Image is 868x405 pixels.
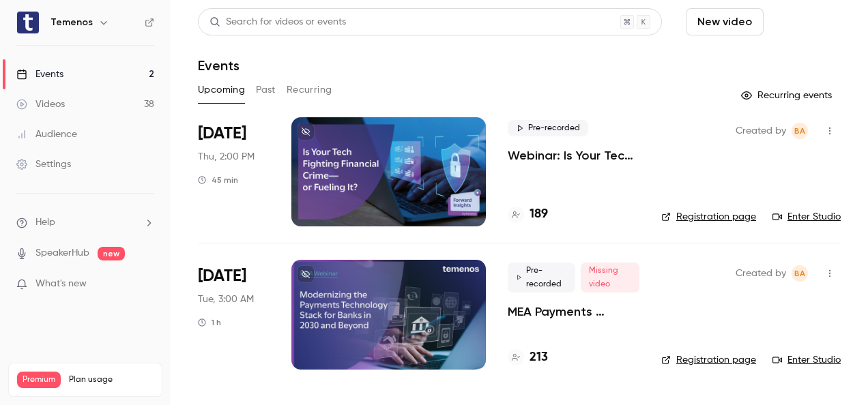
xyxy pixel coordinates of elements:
[772,353,841,367] a: Enter Studio
[16,157,71,171] div: Settings
[198,317,221,328] div: 1 h
[198,117,270,226] div: Sep 25 Thu, 2:00 PM (America/New York)
[508,348,548,367] a: 213
[69,374,154,385] span: Plan usage
[35,277,87,291] span: What's new
[287,79,332,101] button: Recurring
[256,79,276,101] button: Past
[581,262,639,292] span: Missing video
[50,16,93,29] h6: Temenos
[209,15,346,29] div: Search for videos or events
[661,210,756,224] a: Registration page
[198,150,255,164] span: Thu, 2:00 PM
[508,262,575,292] span: Pre-recorded
[35,246,89,260] a: SpeakerHub
[792,123,808,139] span: Balamurugan Arunachalam
[736,123,786,139] span: Created by
[198,260,270,369] div: Sep 30 Tue, 11:00 AM (Asia/Dubai)
[16,67,63,81] div: Events
[508,147,639,164] a: Webinar: Is Your Tech Fighting Financial Crime—or Fueling It?
[508,205,548,224] a: 189
[16,215,154,230] li: help-dropdown-opener
[686,8,764,35] button: New video
[35,215,55,230] span: Help
[198,123,246,145] span: [DATE]
[530,348,548,367] h4: 213
[16,127,77,141] div: Audience
[530,205,548,224] h4: 189
[508,303,639,320] a: MEA Payments Webinar: Modernizing the Payments Technology Stack for Banks in [DATE] and Beyond
[198,79,245,101] button: Upcoming
[794,123,805,139] span: BA
[769,8,841,35] button: Schedule
[772,210,841,224] a: Enter Studio
[138,278,154,290] iframe: Noticeable Trigger
[198,292,254,306] span: Tue, 3:00 AM
[198,265,246,287] span: [DATE]
[198,57,240,74] h1: Events
[17,372,61,388] span: Premium
[198,175,238,185] div: 45 min
[17,12,39,33] img: Temenos
[735,85,841,106] button: Recurring events
[736,265,786,282] span: Created by
[661,353,756,367] a: Registration page
[792,265,808,282] span: Balamurugan Arunachalam
[16,97,65,111] div: Videos
[508,120,588,136] span: Pre-recorded
[794,265,805,282] span: BA
[98,247,125,260] span: new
